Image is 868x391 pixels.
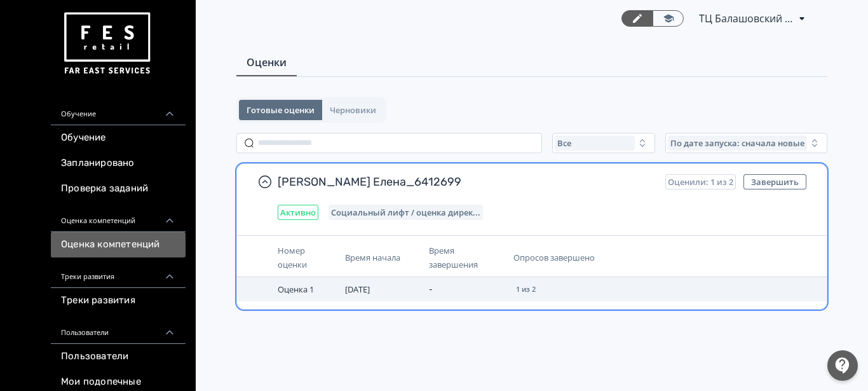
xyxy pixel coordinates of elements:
[51,125,186,151] a: Обучение
[557,138,571,148] span: Все
[51,288,186,313] a: Треки развития
[743,174,806,189] button: Завершить
[668,177,733,187] span: Оценили: 1 из 2
[278,284,314,295] span: Оценка 1
[670,138,804,148] span: По дате запуска: сначала новые
[699,11,794,26] span: ТЦ Балашовский Пассаж Балашов СИН 6412699
[51,232,186,257] a: Оценка компетенций
[513,252,595,263] span: Опросов завершено
[61,8,153,79] img: https://files.teachbase.ru/system/account/57463/logo/medium-936fc5084dd2c598f50a98b9cbe0469a.png
[51,344,186,369] a: Пользователи
[331,207,480,217] span: Социальный лифт / оценка директора магазина
[51,257,186,288] div: Треки развития
[247,55,287,70] span: Оценки
[51,176,186,202] a: Проверка заданий
[516,285,536,293] span: 1 из 2
[552,133,655,153] button: Все
[280,207,316,217] span: Активно
[51,202,186,232] div: Оценка компетенций
[51,151,186,176] a: Запланировано
[278,245,307,270] span: Номер оценки
[278,174,655,189] span: [PERSON_NAME] Елена_6412699
[424,277,508,301] td: -
[51,95,186,125] div: Обучение
[345,252,400,263] span: Время начала
[665,133,827,153] button: По дате запуска: сначала новые
[322,100,384,120] button: Черновики
[653,10,684,27] a: Переключиться в режим ученика
[247,105,315,115] span: Готовые оценки
[239,100,322,120] button: Готовые оценки
[330,105,376,115] span: Черновики
[429,245,478,270] span: Время завершения
[345,284,370,295] span: [DATE]
[51,313,186,344] div: Пользователи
